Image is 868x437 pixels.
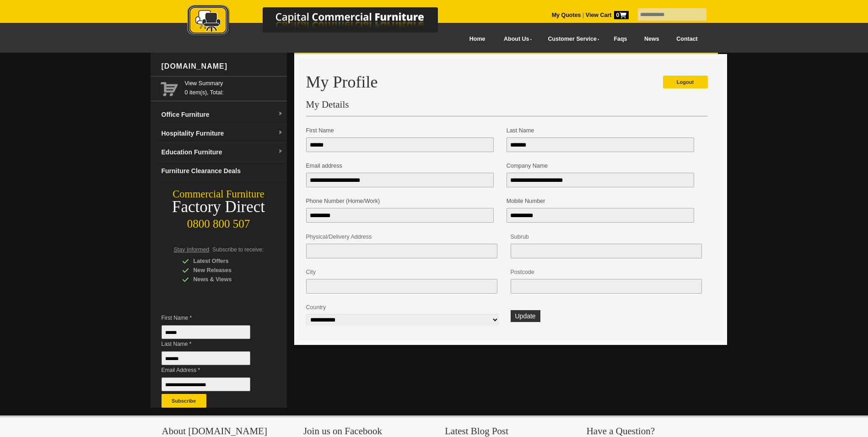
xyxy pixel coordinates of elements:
[306,100,708,109] h3: My Details
[174,246,210,253] span: Stay Informed
[182,275,269,284] div: News & Views
[278,149,283,154] img: dropdown
[605,29,636,49] a: Faqs
[507,161,700,170] p: Company Name
[511,268,708,277] p: Postcode
[511,310,540,322] button: Update
[158,143,287,162] a: Education Furnituredropdown
[306,268,503,277] p: City
[162,313,264,322] span: First Name *
[306,232,503,241] p: Physical/Delivery Address
[185,79,283,96] span: 0 item(s), Total:
[162,394,206,408] button: Subscribe
[158,53,287,80] div: [DOMAIN_NAME]
[494,29,538,49] a: About Us
[552,12,581,18] a: My Quotes
[306,73,708,91] h1: My Profile
[151,201,287,213] div: Factory Direct
[162,377,250,391] input: Email Address *
[306,303,503,312] p: Country
[182,266,269,275] div: New Releases
[162,5,482,38] img: Capital Commercial Furniture Logo
[162,325,250,339] input: First Name *
[511,232,708,241] p: Subrub
[306,161,499,170] p: Email address
[306,126,499,135] p: First Name
[185,79,283,88] a: View Summary
[151,213,287,230] div: 0800 800 507
[306,197,499,206] p: Phone Number (Home/Work)
[162,351,250,365] input: Last Name *
[584,12,628,18] a: View Cart0
[507,126,700,135] p: Last Name
[158,162,287,180] a: Furniture Clearance Deals
[151,188,287,201] div: Commercial Furniture
[162,5,482,41] a: Capital Commercial Furniture Logo
[162,366,264,375] span: Email Address *
[162,339,264,349] span: Last Name *
[636,29,668,49] a: News
[586,12,629,18] strong: View Cart
[182,257,269,266] div: Latest Offers
[278,111,283,117] img: dropdown
[158,124,287,143] a: Hospitality Furnituredropdown
[507,197,700,206] p: Mobile Number
[212,246,264,253] span: Subscribe to receive:
[663,76,708,88] a: Logout
[158,105,287,124] a: Office Furnituredropdown
[278,130,283,136] img: dropdown
[668,29,706,49] a: Contact
[538,29,605,49] a: Customer Service
[614,11,629,19] span: 0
